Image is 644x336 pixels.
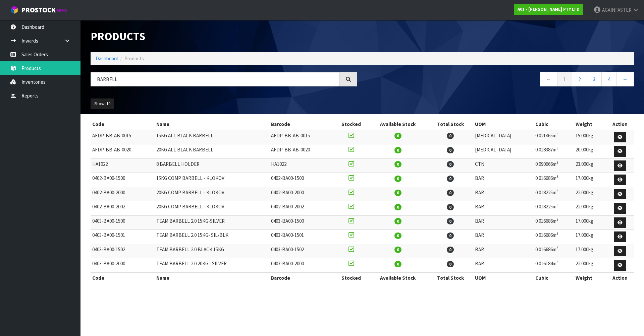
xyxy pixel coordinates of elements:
[394,218,401,224] span: 0
[447,261,454,267] span: 0
[334,272,368,283] th: Stocked
[556,260,558,264] sup: 3
[473,187,533,201] td: BAR
[556,174,558,179] sup: 3
[587,72,602,86] a: 3
[427,272,473,283] th: Total Stock
[269,244,333,258] td: 0403-BA00-1502
[394,204,401,210] span: 0
[394,147,401,153] span: 0
[574,244,606,258] td: 17.000kg
[473,215,533,230] td: BAR
[606,272,634,283] th: Action
[534,272,574,283] th: Cubic
[96,55,118,62] a: Dashboard
[534,215,574,230] td: 0.016686m
[91,30,357,42] h1: Products
[91,244,155,258] td: 0403-BA00-1502
[155,230,269,244] td: TEAM BARBELL 2.0 15KG- SIL/BLK
[534,230,574,244] td: 0.016686m
[447,176,454,182] span: 0
[534,201,574,216] td: 0.018225m
[574,144,606,159] td: 20.000kg
[368,119,427,130] th: Available Stock
[367,72,634,88] nav: Page navigation
[574,272,606,283] th: Weight
[269,144,333,159] td: AFDP-BB-AB-0020
[91,230,155,244] td: 0403-BA00-1501
[447,190,454,196] span: 0
[447,147,454,153] span: 0
[534,144,574,159] td: 0.018387m
[534,119,574,130] th: Cubic
[269,187,333,201] td: 0402-BA00-2000
[91,98,114,109] button: Show: 10
[91,215,155,230] td: 0403-BA00-1500
[155,201,269,216] td: 20KG COMP BARBELL - KLOKOV
[91,173,155,187] td: 0402-BA00-1500
[601,72,616,86] a: 4
[447,133,454,139] span: 0
[572,72,587,86] a: 2
[91,272,155,283] th: Code
[606,119,634,130] th: Action
[155,258,269,273] td: TEAM BARBELL 2.0 20KG - SILVER
[394,133,401,139] span: 0
[473,244,533,258] td: BAR
[334,119,368,130] th: Stocked
[10,6,18,14] img: cube-alt.png
[574,215,606,230] td: 17.000kg
[91,258,155,273] td: 0403-BA00-2000
[556,160,558,165] sup: 3
[91,72,340,86] input: Search products
[616,72,634,86] a: →
[574,130,606,144] td: 15.000kg
[155,130,269,144] td: 15KG ALL BLACK BARBELL
[534,130,574,144] td: 0.021465m
[155,244,269,258] td: TEAM BARBELL 2.0 BLACK 15KG
[447,161,454,167] span: 0
[556,146,558,150] sup: 3
[447,232,454,239] span: 0
[269,173,333,187] td: 0402-BA00-1500
[269,201,333,216] td: 0402-BA00-2002
[368,272,427,283] th: Available Stock
[269,272,333,283] th: Barcode
[602,7,632,13] span: AGAINFASTER
[574,201,606,216] td: 22.000kg
[534,244,574,258] td: 0.016686m
[155,144,269,159] td: 20KG ALL BLACK BARBELL
[574,258,606,273] td: 22.000kg
[574,173,606,187] td: 17.000kg
[534,158,574,173] td: 0.090666m
[556,231,558,236] sup: 3
[155,187,269,201] td: 20KG COMP BARBELL - KLOKOV
[394,190,401,196] span: 0
[473,173,533,187] td: BAR
[394,232,401,239] span: 0
[574,187,606,201] td: 22.000kg
[269,130,333,144] td: AFDP-BB-AB-0015
[91,144,155,159] td: AFDP-BB-AB-0020
[124,55,144,62] span: Products
[269,158,333,173] td: HA1022
[269,215,333,230] td: 0403-BA00-1500
[394,261,401,267] span: 0
[473,272,533,283] th: UOM
[556,246,558,250] sup: 3
[473,230,533,244] td: BAR
[57,7,67,14] small: WMS
[556,132,558,136] sup: 3
[394,161,401,167] span: 0
[447,218,454,224] span: 0
[447,204,454,210] span: 0
[473,130,533,144] td: [MEDICAL_DATA]
[556,203,558,207] sup: 3
[473,144,533,159] td: [MEDICAL_DATA]
[91,158,155,173] td: HA1022
[427,119,473,130] th: Total Stock
[155,173,269,187] td: 15KG COMP BARBELL - KLOKOV
[91,119,155,130] th: Code
[556,189,558,193] sup: 3
[556,217,558,222] sup: 3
